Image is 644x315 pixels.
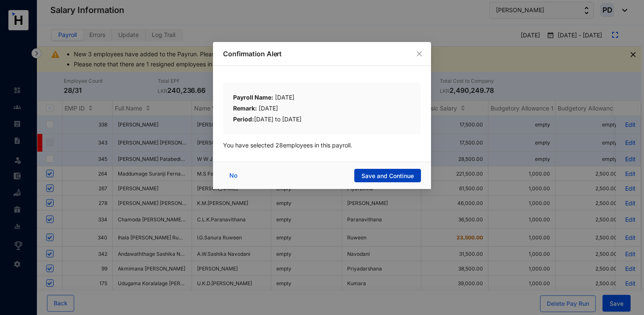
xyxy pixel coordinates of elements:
div: [DATE] to [DATE] [233,115,411,124]
b: Payroll Name: [233,94,273,101]
button: Close [415,49,424,58]
p: Confirmation Alert [223,49,421,59]
button: Save and Continue [354,169,421,182]
span: close [416,50,423,57]
span: You have selected 28 employees in this payroll. [223,142,352,149]
b: Period: [233,115,254,123]
span: No [229,171,237,180]
span: Save and Continue [361,172,414,180]
button: No [223,169,246,182]
div: [DATE] [233,104,411,115]
b: Remark: [233,105,257,112]
div: [DATE] [233,93,411,104]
